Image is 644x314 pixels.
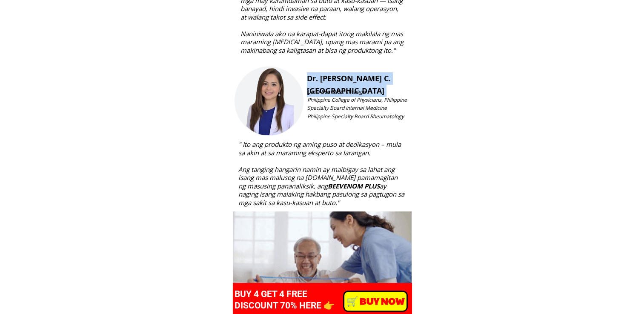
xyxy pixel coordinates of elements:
span: " Ito ang produkto ng aming puso at dedikasyon – mula sa akin at sa maraming eksperto sa larangan... [238,140,401,190]
span: ay naging isang malaking hakbang pasulong sa pagtugon sa mga sakit sa kasu-kasuan at buto." [238,182,404,207]
h3: BUY 4 GET 4 FREE DISCOUNT 70% HERE 👉 [235,288,364,312]
span: Local Board Certification Philippine College of Physicians, Philippine Specialty Board Internal M... [307,88,407,120]
h3: BEEVENOM PLUS [238,140,405,207]
h3: Dr. [PERSON_NAME] C. [GEOGRAPHIC_DATA] [307,72,409,97]
p: ️🛒 BUY NOW [344,292,406,311]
